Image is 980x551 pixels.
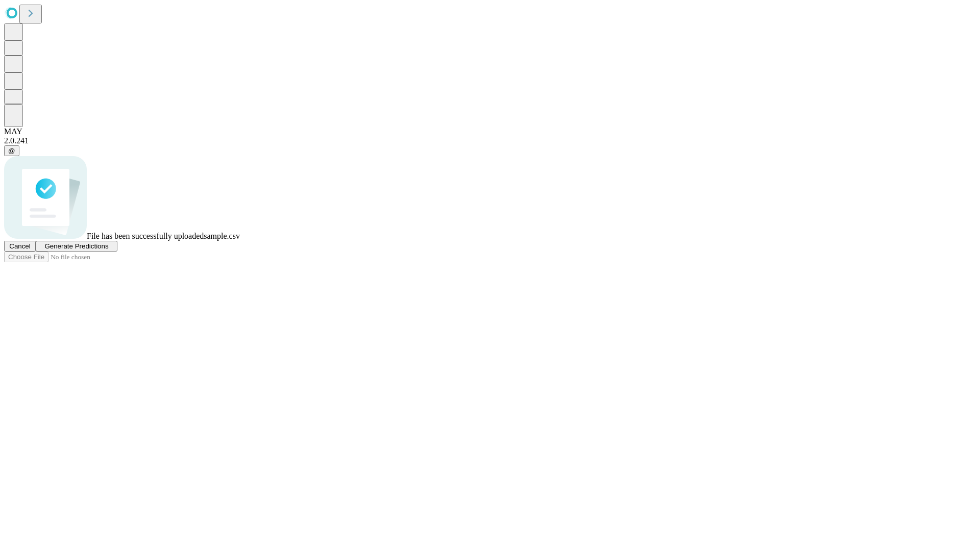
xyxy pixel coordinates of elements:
button: @ [4,145,19,156]
span: File has been successfully uploaded [87,232,204,240]
span: Generate Predictions [44,242,108,250]
button: Generate Predictions [36,241,117,252]
span: sample.csv [204,232,240,240]
span: Cancel [9,242,31,250]
span: @ [8,147,15,155]
div: MAY [4,127,976,136]
div: 2.0.241 [4,136,976,145]
button: Cancel [4,241,36,252]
